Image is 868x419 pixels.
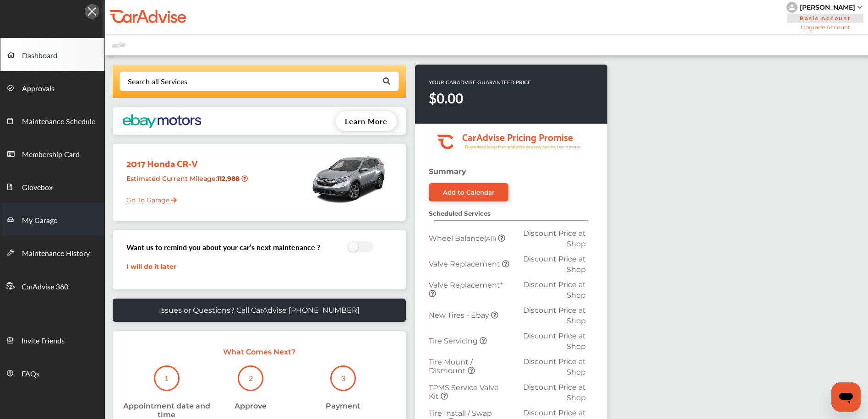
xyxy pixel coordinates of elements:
[0,137,104,170] a: Membership Card
[429,88,463,108] strong: $0.00
[122,402,212,419] div: Appointment date and time
[523,332,586,351] span: Discount Price at Shop
[787,14,863,23] span: Basic Account
[341,373,345,383] p: 3
[120,148,254,171] div: 2017 Honda CR-V
[523,280,586,299] span: Discount Price at Shop
[126,262,176,271] a: I will do it later
[326,402,360,410] div: Payment
[22,335,65,347] span: Invite Friends
[85,4,99,19] img: Icon.5fd9dcc7.svg
[523,383,586,402] span: Discount Price at Shop
[786,24,864,31] span: Upgrade Account
[126,242,320,252] h3: Want us to remind you about your car’s next maintenance ?
[0,170,104,203] a: Glovebox
[429,183,508,201] a: Add to Calendar
[22,83,55,95] span: Approvals
[429,337,480,345] span: Tire Servicing
[429,210,491,217] strong: Scheduled Services
[345,116,388,126] span: Learn More
[484,235,496,242] small: (All)
[786,2,797,13] img: knH8PDtVvWoAbQRylUukY18CTiRevjo20fAtgn5MLBQj4uumYvk2MzTtcAIzfGAtb1XOLVMAvhLuqoNAbL4reqehy0jehNKdM...
[429,383,499,401] span: TPMS Service Valve Kit
[122,348,397,356] p: What Comes Next?
[310,148,388,208] img: mobile_11795_st0640_046.jpg
[831,382,861,412] iframe: Button to launch messaging window
[120,189,177,207] a: Go To Garage
[0,104,104,137] a: Maintenance Schedule
[429,311,491,320] span: New Tires - Ebay
[0,203,104,236] a: My Garage
[128,78,187,85] div: Search all Services
[857,6,862,9] img: sCxJUJ+qAmfqhQGDUl18vwLg4ZYJ6CxN7XmbOMBAAAAAElFTkSuQmCC
[159,306,360,315] p: Issues or Questions? Call CarAdvise [PHONE_NUMBER]
[462,128,573,145] tspan: CarAdvise Pricing Promise
[235,402,267,410] div: Approve
[465,144,557,150] tspan: Guaranteed lower than retail price on every service.
[113,299,406,322] a: Issues or Questions? Call CarAdvise [PHONE_NUMBER]
[112,39,126,51] img: placeholder_car.fcab19be.svg
[22,248,90,260] span: Maintenance History
[429,281,503,289] span: Valve Replacement*
[164,373,169,383] p: 1
[800,3,855,11] div: [PERSON_NAME]
[22,215,57,227] span: My Garage
[523,229,586,248] span: Discount Price at Shop
[22,149,80,161] span: Membership Card
[429,358,473,375] span: Tire Mount / Dismount
[523,306,586,325] span: Discount Price at Shop
[0,236,104,269] a: Maintenance History
[22,368,39,380] span: FAQs
[0,71,104,104] a: Approvals
[22,281,68,293] span: CarAdvise 360
[443,189,495,196] div: Add to Calendar
[429,260,502,268] span: Valve Replacement
[217,174,241,183] strong: 112,988
[22,182,53,194] span: Glovebox
[0,38,104,71] a: Dashboard
[429,78,531,86] p: YOUR CARADVISE GUARANTEED PRICE
[249,373,253,383] p: 2
[523,255,586,274] span: Discount Price at Shop
[429,234,498,243] span: Wheel Balance
[523,357,586,376] span: Discount Price at Shop
[22,50,57,62] span: Dashboard
[429,167,466,176] strong: Summary
[120,171,254,194] div: Estimated Current Mileage :
[557,144,581,149] tspan: Learn more
[22,116,95,128] span: Maintenance Schedule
